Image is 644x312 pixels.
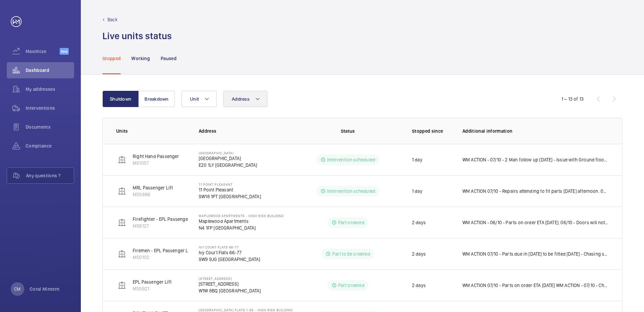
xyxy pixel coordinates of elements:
p: Maplewood Apartments [199,218,284,225]
p: WM ACTION - 07/10 - 2 Man follow up [DATE] - Issue with Ground floor lock monitoring switch [462,156,609,163]
p: Paused [161,55,176,62]
p: Ivy Court Flats 66-77 [199,245,260,249]
p: E20 1LY [GEOGRAPHIC_DATA] [199,162,257,168]
div: 1 – 13 of 13 [561,96,584,102]
h1: Live units status [102,30,172,42]
p: N4 1FP [GEOGRAPHIC_DATA] [199,225,284,231]
p: 11 Point Pleasant [199,186,261,193]
p: Coral Mintern [30,286,60,292]
p: Additional information [462,128,609,134]
p: Intervention scheduled [327,156,375,163]
p: MRL Passenger Lift [133,184,173,191]
p: 1 day [412,188,422,194]
p: Firemen - EPL Passenger Lift Flats 66-77 [133,247,217,254]
p: Firefighter - EPL Passenger Lift No 3 [133,216,208,223]
p: [GEOGRAPHIC_DATA] Flats 1-65 - High Risk Building [199,308,293,312]
p: 1 day [412,156,422,163]
span: Maximize [26,48,60,55]
p: Status [299,128,396,134]
p: Back [107,16,118,23]
p: 11 Point Pleasant [199,182,261,186]
button: Shutdown [102,91,139,107]
span: Unit [190,96,199,102]
p: Stopped since [412,128,452,134]
p: WM ACTION - 06/10 - Parts on order ETA [DATE]. 06/10 - Doors will not re learn, new door motor an... [462,219,609,226]
button: Unit [182,91,217,107]
p: Part ordered [338,219,364,226]
span: Address [232,96,250,102]
span: Documents [26,124,74,130]
img: elevator.svg [118,250,126,258]
p: Intervention scheduled [327,188,375,194]
p: 2 days [412,251,426,257]
p: CM [14,286,21,292]
p: Right Hand Passenger [133,153,179,160]
p: M55886 [133,191,173,198]
p: SW18 1PT [GEOGRAPHIC_DATA] [199,193,261,200]
p: WM ACTION 07/10 - Parts on order ETA [DATE] WM ACTION - 07/10 - Chasing eta for new door operator... [462,282,609,289]
p: EPL Passenger Lift [133,279,171,285]
p: [STREET_ADDRESS] [199,281,261,287]
p: M50102 [133,254,217,261]
span: Dashboard [26,67,74,74]
p: Address [199,128,294,134]
span: Any questions ? [26,172,74,179]
p: M56127 [133,223,208,229]
p: M55921 [133,285,171,292]
p: Part to be ordered [332,251,370,257]
p: 2 days [412,282,426,289]
button: Address [223,91,267,107]
span: My addresses [26,86,74,93]
span: Interventions [26,105,74,111]
button: Breakdown [138,91,175,107]
img: elevator.svg [118,187,126,195]
p: Part ordered [338,282,364,289]
p: Maplewood Apartments - High Risk Building [199,214,284,218]
p: WM ACTION 07/10 - Parts due in [DATE] to be fitted [DATE] - Chasing suppliers for their availabil... [462,251,609,257]
span: Compliance [26,142,74,149]
p: [GEOGRAPHIC_DATA] [199,151,257,155]
p: Units [116,128,188,134]
p: Stopped [102,55,121,62]
p: Ivy Court Flats 66-77 [199,249,260,256]
img: elevator.svg [118,281,126,289]
span: Beta [60,48,69,55]
p: M51057 [133,160,179,166]
img: elevator.svg [118,156,126,164]
img: elevator.svg [118,218,126,227]
p: 2 days [412,219,426,226]
p: [GEOGRAPHIC_DATA] [199,155,257,162]
p: WM ACTION 07/10 - Repairs attending to fit parts [DATE] afternoon. 06/10 - New shoe liners required [462,188,609,194]
p: W1W 8BQ [GEOGRAPHIC_DATA] [199,287,261,294]
p: [STREET_ADDRESS] [199,277,261,281]
p: SW9 9JG [GEOGRAPHIC_DATA] [199,256,260,263]
p: Working [131,55,150,62]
